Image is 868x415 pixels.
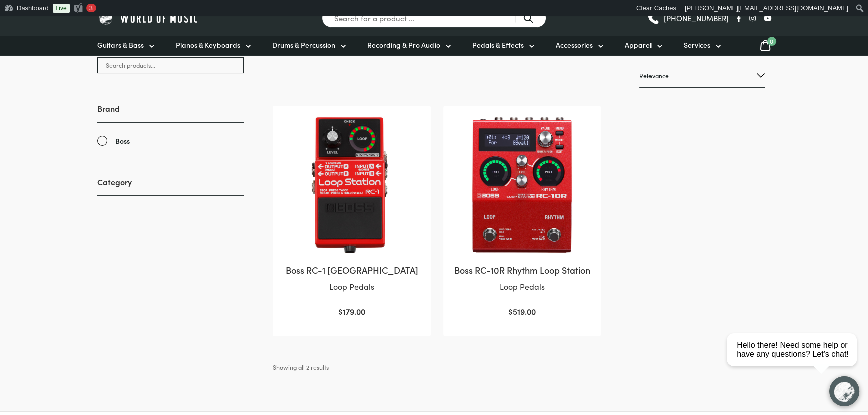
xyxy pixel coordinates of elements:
h2: Boss RC-10R Rhythm Loop Station [453,264,591,276]
iframe: Chat with our support team [723,305,868,415]
span: Apparel [625,40,652,50]
bdi: 179.00 [338,306,365,317]
h2: Boss RC-1 [GEOGRAPHIC_DATA] [283,264,420,276]
a: Boss RC-1 [GEOGRAPHIC_DATA]Loop Pedals $179.00 [283,116,420,318]
span: 0 [767,37,776,46]
h3: Category [97,176,244,196]
span: $ [508,306,513,317]
span: Recording & Pro Audio [367,40,440,50]
span: [PHONE_NUMBER] [664,14,729,22]
a: Boss [97,135,244,147]
p: Loop Pedals [283,280,420,293]
span: Drums & Percussion [272,40,335,50]
input: Search products... [97,57,244,73]
span: Guitars & Bass [97,40,144,50]
span: Boss [115,135,130,147]
span: Accessories [556,40,593,50]
span: Pedals & Effects [472,40,524,50]
div: Brand [97,103,244,146]
span: $ [338,306,343,317]
select: Shop order [639,64,765,88]
p: Loop Pedals [453,280,591,293]
span: 3 [89,4,93,12]
p: Showing all 2 results [273,360,329,374]
a: [PHONE_NUMBER] [647,11,729,26]
input: Search for a product ... [322,8,546,28]
img: Boss RC10R [453,116,591,254]
span: Pianos & Keyboards [176,40,240,50]
a: Boss RC-10R Rhythm Loop StationLoop Pedals $519.00 [453,116,591,318]
bdi: 519.00 [508,306,536,317]
a: Live [53,4,70,13]
h3: Brand [97,103,244,122]
img: World of Music [97,10,200,26]
img: Boss RC-1 Loop Station [283,116,420,254]
span: Services [684,40,710,50]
